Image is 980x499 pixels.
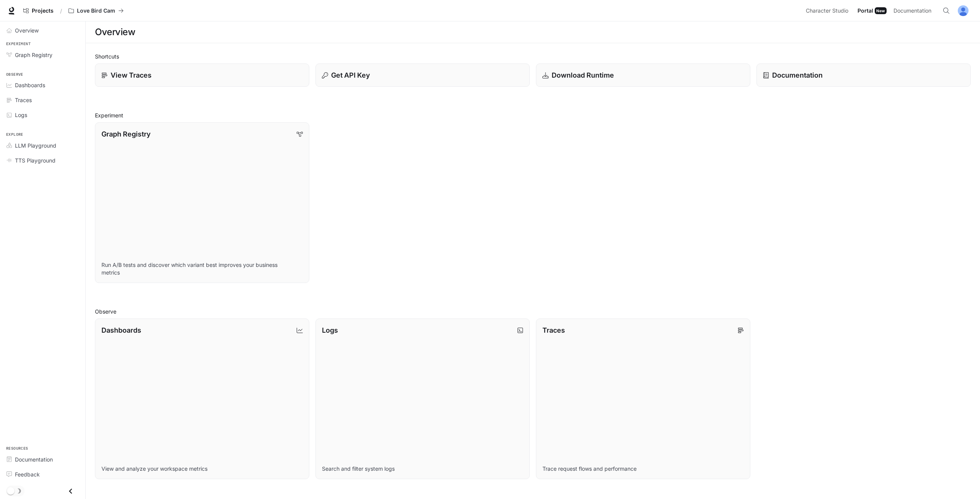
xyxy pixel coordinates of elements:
[315,319,530,479] a: LogsSearch and filter system logs
[15,96,32,104] span: Traces
[552,70,614,80] p: Download Runtime
[542,325,565,335] p: Traces
[3,154,82,167] a: TTS Playground
[15,51,52,59] span: Graph Registry
[854,3,890,18] a: PortalNew
[32,8,54,14] span: Projects
[3,24,82,37] a: Overview
[331,70,370,80] p: Get API Key
[890,3,937,18] a: Documentation
[15,455,53,463] span: Documentation
[101,261,303,276] p: Run A/B tests and discover which variant best improves your business metrics
[111,70,152,80] p: View Traces
[3,453,82,466] a: Documentation
[101,129,150,139] p: Graph Registry
[772,70,823,80] p: Documentation
[803,3,854,18] a: Character Studio
[15,156,56,164] span: TTS Playground
[95,63,309,87] a: View Traces
[95,52,971,60] h2: Shortcuts
[939,3,954,18] button: Open Command Menu
[15,141,56,150] span: LLM Playground
[57,7,65,15] div: /
[875,7,887,14] div: New
[95,319,309,479] a: DashboardsView and analyze your workspace metrics
[77,8,115,14] p: Love Bird Cam
[536,319,750,479] a: TracesTrace request flows and performance
[15,111,27,119] span: Logs
[3,468,82,481] a: Feedback
[3,48,82,62] a: Graph Registry
[95,24,135,40] h1: Overview
[3,93,82,107] a: Traces
[806,6,848,16] span: Character Studio
[7,486,15,495] span: Dark mode toggle
[15,26,39,34] span: Overview
[756,63,971,87] a: Documentation
[857,6,873,16] span: Portal
[15,470,40,478] span: Feedback
[893,6,931,16] span: Documentation
[322,465,523,473] p: Search and filter system logs
[3,139,82,152] a: LLM Playground
[95,122,309,283] a: Graph RegistryRun A/B tests and discover which variant best improves your business metrics
[62,483,79,499] button: Close drawer
[101,325,141,335] p: Dashboards
[536,63,750,87] a: Download Runtime
[3,78,82,92] a: Dashboards
[315,63,530,87] button: Get API Key
[955,3,971,18] button: User avatar
[65,3,127,18] button: All workspaces
[3,108,82,122] a: Logs
[20,3,57,18] a: Go to projects
[322,325,338,335] p: Logs
[542,465,744,473] p: Trace request flows and performance
[15,81,45,89] span: Dashboards
[101,465,303,473] p: View and analyze your workspace metrics
[958,5,969,16] img: User avatar
[95,111,971,119] h2: Experiment
[95,307,971,315] h2: Observe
